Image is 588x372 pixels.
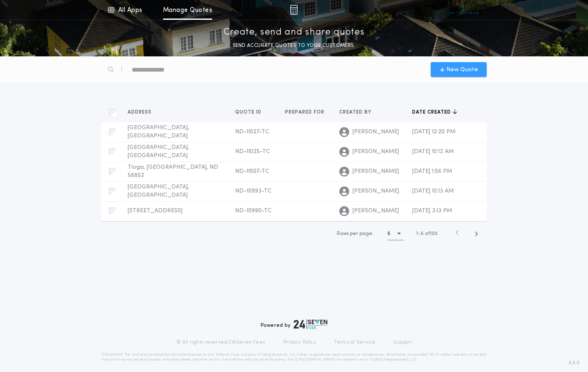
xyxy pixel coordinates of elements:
span: 3.8.0 [569,359,580,367]
span: [PERSON_NAME] [352,207,399,215]
span: ND-11027-TC [235,129,269,135]
span: New Quote [446,65,478,74]
p: Create, send and share quotes [224,26,365,39]
button: Address [128,108,158,116]
span: Prepared for [285,109,326,116]
span: 5 [421,231,424,236]
button: 5 [387,227,404,240]
button: Created by [339,108,378,116]
span: [PERSON_NAME] [352,128,399,136]
span: [STREET_ADDRESS] [128,208,182,214]
a: Support [393,339,412,346]
button: Quote ID [235,108,268,116]
span: Date created [412,109,453,116]
span: [DATE] 10:12 AM [412,149,454,155]
a: [URL][DOMAIN_NAME] [295,358,336,361]
span: Address [128,109,153,116]
span: [PERSON_NAME] [352,187,399,195]
span: [DATE] 1:56 PM [412,168,452,174]
p: SEND ACCURATE QUOTES TO YOUR CUSTOMERS. [233,42,355,50]
button: Date created [412,108,457,116]
p: © All rights reserved. 24|Seven Fees [176,339,265,346]
span: [PERSON_NAME] [352,167,399,176]
span: [DATE] 3:13 PM [412,208,452,214]
img: logo [294,319,327,329]
span: Tioga, [GEOGRAPHIC_DATA], ND 58852 [128,164,218,179]
p: DISCLAIMER: This estimate is provided for informational purposes only. 24|Seven Fees, a product o... [101,352,487,362]
span: [GEOGRAPHIC_DATA], [GEOGRAPHIC_DATA] [128,184,189,198]
span: Created by [339,109,373,116]
span: Rows per page: [337,231,373,236]
span: [GEOGRAPHIC_DATA], [GEOGRAPHIC_DATA] [128,144,189,159]
img: vs-icon [448,6,479,14]
span: ND-11007-TC [235,168,269,174]
span: ND-10993-TC [235,188,272,194]
span: [PERSON_NAME] [352,148,399,156]
span: [GEOGRAPHIC_DATA], [GEOGRAPHIC_DATA] [128,125,189,139]
a: Privacy Policy [283,339,316,346]
span: ND-10990-TC [235,208,272,214]
h1: 5 [387,230,390,238]
span: of 103 [425,230,437,237]
span: ND-11025-TC [235,149,270,155]
span: 1 [416,231,418,236]
span: [DATE] 10:13 AM [412,188,454,194]
span: [DATE] 12:20 PM [412,129,455,135]
img: img [290,5,298,15]
div: Powered by [261,319,327,329]
span: Quote ID [235,109,263,116]
button: New Quote [431,62,487,77]
a: Terms of Service [334,339,375,346]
